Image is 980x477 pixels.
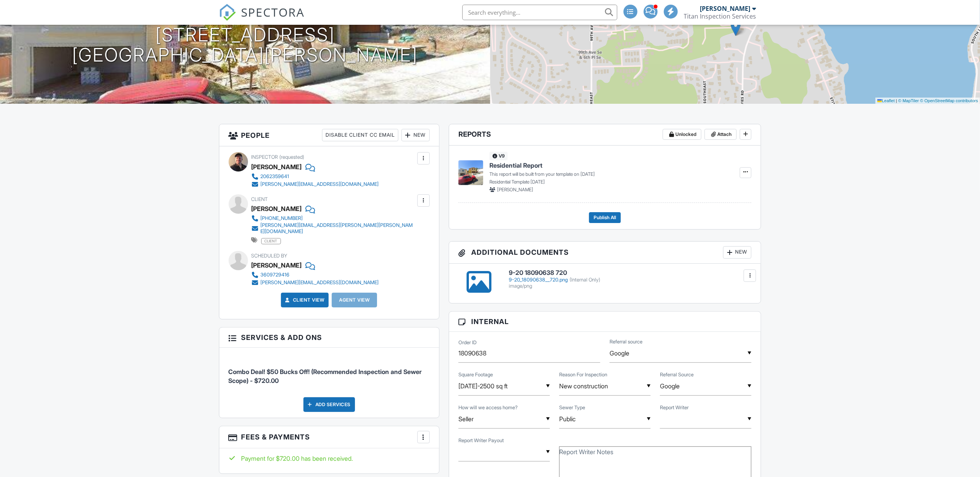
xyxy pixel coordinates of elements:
label: Referral Source [660,371,694,378]
a: [PERSON_NAME][EMAIL_ADDRESS][DOMAIN_NAME] [251,180,379,188]
li: Service: Combo Deal! $50 Bucks Off! (Recommended Inspection and Sewer Scope) [229,353,430,391]
img: The Best Home Inspection Software - Spectora [219,4,236,21]
div: New [401,129,430,141]
label: Square Footage [458,371,493,378]
a: [PERSON_NAME][EMAIL_ADDRESS][PERSON_NAME][PERSON_NAME][DOMAIN_NAME] [251,222,415,235]
a: 2062359641 [251,173,379,180]
div: Payment for $720.00 has been received. [229,454,430,463]
div: [PERSON_NAME][EMAIL_ADDRESS][PERSON_NAME][PERSON_NAME][DOMAIN_NAME] [261,222,415,235]
a: [PERSON_NAME][EMAIL_ADDRESS][DOMAIN_NAME] [251,279,379,287]
div: 9-20_18090638__720.png [509,277,752,283]
a: SPECTORA [219,10,305,27]
div: 3609729416 [261,272,290,278]
span: SPECTORA [241,4,305,20]
div: 2062359641 [261,173,289,180]
a: 9-20 18090638 720 9-20_18090638__720.png(Internal Only) image/png [509,269,752,289]
div: [PERSON_NAME][EMAIL_ADDRESS][DOMAIN_NAME] [261,181,379,187]
a: 3609729416 [251,271,379,279]
h6: 9-20 18090638 720 [509,269,752,276]
span: Client [251,196,268,202]
div: [PHONE_NUMBER] [261,215,303,221]
h3: Internal [449,312,761,332]
label: Referral source [610,338,642,345]
label: Reason For Inspection [559,371,607,378]
h3: Services & Add ons [219,328,439,348]
a: © MapTiler [898,98,919,103]
div: New [723,246,751,259]
h3: Additional Documents [449,242,761,264]
div: Titan Inspection Services [684,12,756,20]
a: © OpenStreetMap contributors [920,98,978,103]
label: Sewer Type [559,404,585,411]
div: [PERSON_NAME] [251,259,302,271]
a: [PHONE_NUMBER] [251,214,415,222]
span: Combo Deal! $50 Bucks Off! (Recommended Inspection and Sewer Scope) - $720.00 [229,368,422,384]
span: (requested) [280,154,305,160]
div: [PERSON_NAME] [700,5,751,12]
img: Marker [731,20,741,36]
div: Disable Client CC Email [322,129,398,141]
h3: Fees & Payments [219,426,439,448]
div: [PERSON_NAME] [251,203,302,214]
div: [PERSON_NAME][EMAIL_ADDRESS][DOMAIN_NAME] [261,280,379,286]
label: Report Writer Payout [458,437,504,444]
span: | [896,98,897,103]
label: Order ID [458,339,477,346]
a: Leaflet [877,98,895,103]
label: How will we access home? [458,404,518,411]
span: (Internal Only) [570,277,600,283]
h1: [STREET_ADDRESS] [GEOGRAPHIC_DATA][PERSON_NAME] [72,25,418,66]
span: Inspector [251,154,278,160]
label: Report Writer Notes [559,448,613,456]
span: client [261,238,281,244]
input: Search everything... [462,5,617,20]
div: Add Services [303,397,355,412]
h3: People [219,124,439,146]
span: Scheduled By [251,253,288,259]
div: [PERSON_NAME] [251,161,302,173]
a: Client View [284,296,325,304]
div: image/png [509,283,752,289]
label: Report Writer [660,404,689,411]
